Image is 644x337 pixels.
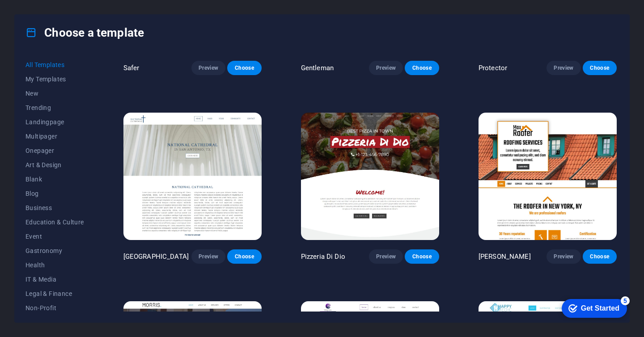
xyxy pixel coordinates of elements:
button: Trending [25,101,84,115]
button: New [25,86,84,101]
div: 5 [66,2,75,11]
button: Choose [227,249,261,264]
button: Legal & Finance [25,286,84,301]
span: Legal & Finance [25,290,84,297]
p: Pizzeria Di Dio [301,252,345,261]
button: Business [25,201,84,215]
button: Event [25,229,84,244]
img: Pizzeria Di Dio [301,113,439,240]
span: Art & Design [25,161,84,168]
button: Choose [405,249,439,264]
h4: Choose a template [25,25,144,40]
button: Gastronomy [25,244,84,258]
button: Choose [405,61,439,75]
img: Max Roofer [479,113,617,240]
span: Preview [199,253,218,260]
span: Choose [234,64,254,72]
span: Business [25,204,84,211]
button: Preview [547,249,580,264]
span: Preview [376,253,396,260]
p: Gentleman [301,63,334,72]
button: Choose [583,249,617,264]
button: Preview [191,249,225,264]
button: Health [25,258,84,272]
p: Protector [479,63,507,72]
button: Multipager [25,129,84,143]
span: Education & Culture [25,219,84,226]
span: New [25,90,84,97]
button: Non-Profit [25,301,84,315]
button: Blank [25,172,84,186]
span: Preview [199,64,218,72]
span: Preview [554,253,573,260]
span: Event [25,233,84,240]
button: Preview [369,61,403,75]
span: Landingpage [25,118,84,126]
span: Gastronomy [25,247,84,254]
button: Art & Design [25,158,84,172]
button: Landingpage [25,115,84,129]
span: Choose [234,253,254,260]
button: Onepager [25,143,84,158]
span: Preview [554,64,573,72]
span: Choose [590,64,610,72]
button: Preview [369,249,403,264]
img: National Cathedral [123,113,262,240]
span: My Templates [25,76,84,83]
span: Blog [25,190,84,197]
p: [GEOGRAPHIC_DATA] [123,252,189,261]
span: Choose [412,253,432,260]
button: IT & Media [25,272,84,286]
button: All Templates [25,58,84,72]
p: [PERSON_NAME] [479,252,531,261]
p: Safer [123,63,140,72]
span: Non-Profit [25,304,84,312]
button: Choose [227,61,261,75]
span: Blank [25,176,84,183]
div: Get Started [26,10,65,18]
span: Health [25,261,84,269]
button: Education & Culture [25,215,84,229]
span: Choose [412,64,432,72]
button: Blog [25,186,84,201]
span: Choose [590,253,610,260]
button: Preview [547,61,580,75]
span: All Templates [25,61,84,68]
button: Preview [191,61,225,75]
div: Get Started 5 items remaining, 0% complete [7,4,72,23]
span: Multipager [25,133,84,140]
span: Preview [376,64,396,72]
button: Choose [583,61,617,75]
span: Onepager [25,147,84,154]
button: My Templates [25,72,84,86]
span: IT & Media [25,276,84,283]
span: Trending [25,104,84,111]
